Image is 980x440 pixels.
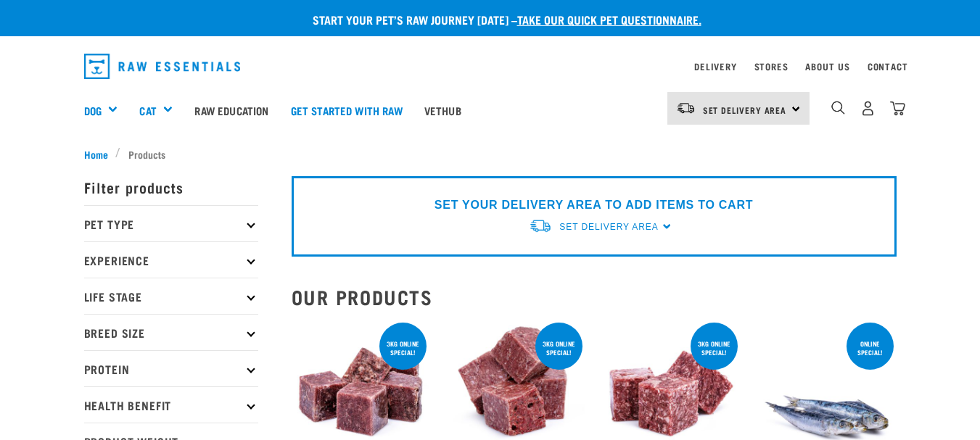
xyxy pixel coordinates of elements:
a: Delivery [694,64,736,69]
h2: Our Products [292,286,897,308]
p: Pet Type [84,205,258,241]
p: Health Benefit [84,386,258,423]
a: Contact [868,64,908,69]
div: 3kg online special! [691,333,738,363]
img: home-icon-1@2x.png [831,101,845,115]
a: Vethub [413,81,472,139]
img: user.png [860,101,876,116]
div: 3kg online special! [379,333,427,363]
span: Set Delivery Area [559,222,658,232]
a: Get started with Raw [280,81,413,139]
a: Cat [139,102,156,119]
img: van-moving.png [529,218,552,233]
div: ONLINE SPECIAL! [847,333,894,363]
nav: dropdown navigation [73,48,908,85]
div: 3kg online special! [535,333,582,363]
p: Life Stage [84,278,258,314]
img: home-icon@2x.png [890,101,905,116]
img: Raw Essentials Logo [84,54,241,79]
p: SET YOUR DELIVERY AREA TO ADD ITEMS TO CART [435,196,753,214]
a: Raw Education [184,81,279,139]
p: Protein [84,350,258,386]
a: take our quick pet questionnaire. [517,16,701,22]
nav: breadcrumbs [84,146,897,162]
img: van-moving.png [676,101,696,115]
a: Stores [754,64,788,69]
span: Home [84,146,108,162]
p: Filter products [84,169,258,205]
a: Home [84,146,116,162]
a: About Us [805,64,849,69]
span: Set Delivery Area [703,107,787,112]
p: Breed Size [84,314,258,350]
a: Dog [84,102,102,119]
p: Experience [84,241,258,278]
